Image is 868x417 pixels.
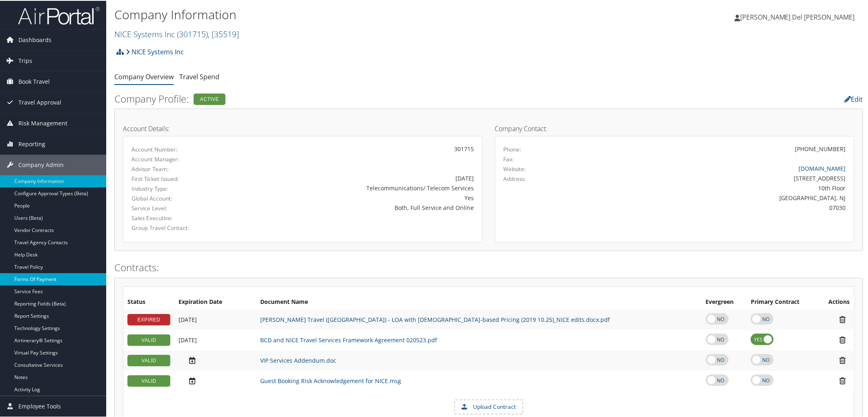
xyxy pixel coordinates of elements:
[795,144,846,152] div: [PHONE_NUMBER]
[174,294,256,309] th: Expiration Date
[127,354,170,366] div: VALID
[18,112,67,133] span: Risk Management
[455,399,522,413] label: Upload Contract
[194,93,225,104] div: Active
[260,376,401,384] a: Guest Booking Risk Acknowledgement for NICE.msg
[114,91,609,105] h2: Company Profile:
[179,355,252,364] div: Add/Edit Date
[132,203,237,212] label: Service Level:
[504,154,514,163] label: Fax:
[817,294,854,309] th: Actions
[250,183,474,192] div: Telecommunications/ Telecom Services
[127,313,170,325] div: EXPIRED
[114,260,863,274] h2: Contracts:
[18,50,32,70] span: Trips
[592,183,846,192] div: 10th Floor
[123,125,483,131] h4: Account Details:
[18,395,61,416] span: Employee Tools
[132,184,237,192] label: Industry Type:
[126,43,184,59] a: NICE Systems Inc
[260,356,336,363] a: VIP Services Addendum.doc
[260,335,437,343] a: BCD and NICE Travel Services Framework Agreement 020523.pdf
[250,203,474,211] div: Both, Full Service and Online
[114,28,239,39] a: NICE Systems Inc
[256,294,702,309] th: Document Name
[208,28,239,39] span: , [ 35519 ]
[132,174,237,182] label: First Ticket Issued:
[179,335,197,343] span: [DATE]
[132,194,237,202] label: Global Account:
[799,164,846,172] a: [DOMAIN_NAME]
[18,5,100,25] img: airportal-logo.png
[250,173,474,182] div: [DATE]
[747,294,817,309] th: Primary Contract
[702,294,747,309] th: Evergreen
[250,193,474,201] div: Yes
[132,154,237,163] label: Account Manager:
[132,213,237,221] label: Sales Executive:
[18,71,50,91] span: Book Travel
[177,28,208,39] span: ( 301715 )
[836,376,850,384] i: Remove Contract
[179,336,252,343] div: Add/Edit Date
[250,144,474,152] div: 301715
[179,71,219,80] a: Travel Spend
[260,315,610,323] a: [PERSON_NAME] Travel ([GEOGRAPHIC_DATA]) - LOA with [DEMOGRAPHIC_DATA]-based Pricing (2019 10.25)...
[504,174,526,182] label: Address:
[836,314,850,323] i: Remove Contract
[18,91,61,112] span: Travel Approval
[127,334,170,345] div: VALID
[18,154,64,174] span: Company Admin
[734,4,863,29] a: [PERSON_NAME] Del [PERSON_NAME]
[179,376,252,384] div: Add/Edit Date
[495,125,855,131] h4: Company Contact:
[179,315,197,323] span: [DATE]
[592,193,846,201] div: [GEOGRAPHIC_DATA], NJ
[836,355,850,364] i: Remove Contract
[132,164,237,172] label: Advisor Team:
[845,94,863,103] a: Edit
[504,164,526,172] label: Website:
[132,223,237,231] label: Group Travel Contact:
[740,12,855,21] span: [PERSON_NAME] Del [PERSON_NAME]
[18,29,51,49] span: Dashboards
[114,5,614,22] h1: Company Information
[836,335,850,343] i: Remove Contract
[592,173,846,182] div: [STREET_ADDRESS]
[179,315,252,323] div: Add/Edit Date
[127,375,170,386] div: VALID
[114,71,174,80] a: Company Overview
[592,203,846,211] div: 07030
[18,133,45,154] span: Reporting
[504,145,522,153] label: Phone:
[123,294,174,309] th: Status
[132,145,237,153] label: Account Number:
